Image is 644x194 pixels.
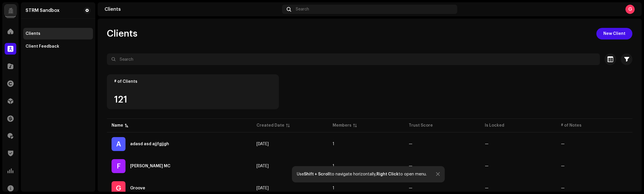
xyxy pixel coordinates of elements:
re-a-table-badge: — [485,142,552,146]
div: G [625,5,635,14]
span: 1 [333,142,334,146]
re-a-table-badge: — [409,164,476,168]
re-a-table-badge: — [409,142,476,146]
div: Created Date [256,123,284,128]
span: 1 [333,186,334,190]
re-m-nav-item: Client Feedback [23,41,93,52]
span: 1 [333,164,334,168]
div: Name [112,123,123,128]
div: # of Clients [114,79,272,84]
re-a-table-badge: — [561,142,628,146]
button: New Client [596,28,632,39]
span: Oct 10, 2025 [256,186,269,190]
re-a-table-badge: — [561,164,628,168]
div: F [112,159,125,173]
strong: Right Click [376,172,399,176]
div: Members [333,123,351,128]
span: Aug 13, 2025 [256,164,269,168]
re-o-card-value: # of Clients [107,74,279,109]
re-a-table-badge: — [561,186,628,190]
re-a-table-badge: — [485,164,552,168]
div: adasd asd ajjfgjjgh [130,142,169,146]
div: A [112,137,125,151]
re-a-table-badge: — [409,186,476,190]
span: Search [296,7,309,12]
span: Jul 16, 2025 [256,142,269,146]
div: Use to navigate horizontally, to open menu. [297,172,427,177]
div: Fank MC [130,164,171,168]
div: Client Feedback [26,44,59,49]
span: New Client [603,28,625,39]
div: Groove [130,186,145,190]
div: Clients [105,7,280,12]
re-a-table-badge: — [485,186,552,190]
div: Clients [26,31,40,36]
re-m-nav-item: Clients [23,28,93,39]
div: STRM Sandbox [26,8,60,13]
span: Clients [107,28,137,39]
strong: Shift + Scroll [304,172,330,176]
input: Search [107,53,600,65]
